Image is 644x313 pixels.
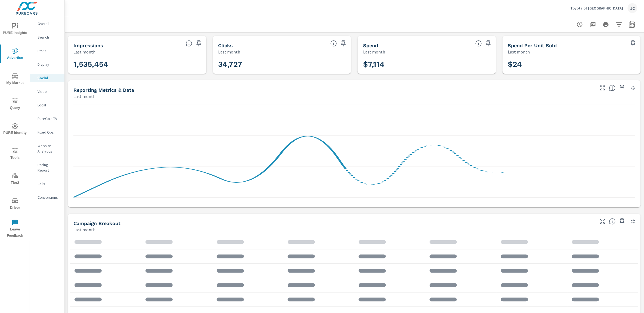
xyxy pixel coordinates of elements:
[38,181,60,186] p: Calls
[38,129,60,135] p: Fixed Ops
[30,20,64,28] div: Overall
[598,217,607,226] button: Make Fullscreen
[2,73,28,86] span: My Market
[73,49,95,55] p: Last month
[73,60,201,69] h3: 1,535,454
[614,19,624,30] button: Apply Filters
[508,49,530,55] p: Last month
[2,173,28,186] span: Tier2
[30,47,64,55] div: PMAX
[587,19,598,30] button: "Export Report to PDF"
[30,74,64,82] div: Social
[38,143,60,154] p: Website Analytics
[627,19,637,30] button: Select Date Range
[571,6,623,11] p: Toyota of [GEOGRAPHIC_DATA]
[73,87,134,93] h5: Reporting Metrics & Data
[2,198,28,211] span: Driver
[30,193,64,201] div: Conversions
[339,39,348,48] span: Save this to your personalized report
[218,43,233,48] h5: Clicks
[629,84,637,92] button: Minimize Widget
[38,48,60,53] p: PMAX
[38,162,60,173] p: Pacing Report
[30,60,64,68] div: Display
[609,85,616,91] span: Understand Social data over time and see how metrics compare to each other.
[2,123,28,136] span: PURE Identity
[186,40,192,47] span: The number of times an ad was shown on your behalf.
[30,161,64,174] div: Pacing Report
[600,19,611,30] button: Print Report
[30,128,64,136] div: Fixed Ops
[38,34,60,40] p: Search
[475,40,482,47] span: The amount of money spent on advertising during the period.
[73,221,120,226] h5: Campaign Breakout
[38,102,60,108] p: Local
[2,23,28,36] span: PURE Insights
[629,39,637,48] span: Save this to your personalized report
[363,43,378,48] h5: Spend
[508,43,557,48] h5: Spend Per Unit Sold
[30,142,64,155] div: Website Analytics
[508,60,636,69] h3: $24
[629,217,637,226] button: Minimize Widget
[30,101,64,109] div: Local
[218,60,346,69] h3: 34,727
[598,84,607,92] button: Make Fullscreen
[194,39,203,48] span: Save this to your personalized report
[38,21,60,26] p: Overall
[2,148,28,161] span: Tools
[363,49,385,55] p: Last month
[618,217,627,226] span: Save this to your personalized report
[363,60,491,69] h3: $7,114
[30,180,64,188] div: Calls
[38,89,60,94] p: Video
[2,98,28,111] span: Query
[218,49,240,55] p: Last month
[30,33,64,41] div: Search
[38,75,60,81] p: Social
[2,219,28,239] span: Leave Feedback
[73,43,103,48] h5: Impressions
[38,116,60,121] p: PureCars TV
[484,39,493,48] span: Save this to your personalized report
[330,40,337,47] span: The number of times an ad was clicked by a consumer.
[30,87,64,96] div: Video
[73,227,95,233] p: Last month
[73,93,95,100] p: Last month
[2,48,28,61] span: Advertise
[609,218,616,225] span: This is a summary of Social performance results by campaign. Each column can be sorted.
[38,195,60,200] p: Conversions
[618,84,627,92] span: Save this to your personalized report
[30,115,64,123] div: PureCars TV
[0,16,30,241] div: nav menu
[38,62,60,67] p: Display
[628,3,637,13] div: JC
